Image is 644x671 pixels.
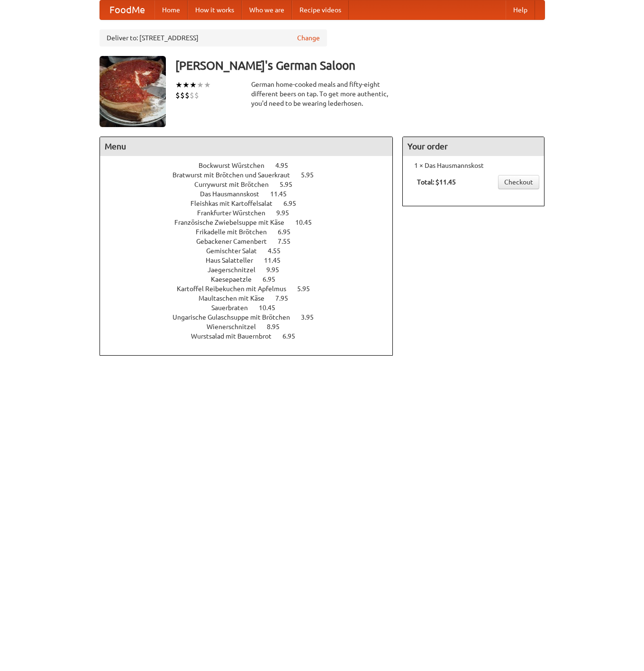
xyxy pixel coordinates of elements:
a: Wienerschnitzel 8.95 [207,323,297,331]
a: Frikadelle mit Brötchen 6.95 [196,228,308,236]
span: Sauerbraten [211,304,257,312]
span: Currywurst mit Brötchen [194,181,278,188]
span: 9.95 [266,266,289,274]
a: Jaegerschnitzel 9.95 [208,266,297,274]
li: $ [180,90,185,101]
b: Total: $11.45 [417,178,456,186]
a: Frankfurter Würstchen 9.95 [197,209,307,217]
li: ★ [182,80,190,90]
span: 10.45 [295,219,321,226]
a: Bockwurst Würstchen 4.95 [199,162,306,169]
span: 10.45 [259,304,285,312]
li: ★ [197,80,204,90]
li: ★ [190,80,197,90]
h4: Menu [100,137,393,156]
span: 11.45 [264,257,290,264]
a: Haus Salatteller 11.45 [206,257,298,264]
span: 6.95 [278,228,300,236]
span: 11.45 [270,190,296,198]
div: German home-cooked meals and fifty-eight different beers on tap. To get more authentic, you'd nee... [251,80,393,108]
span: Bratwurst mit Brötchen und Sauerkraut [172,171,299,179]
span: Ungarische Gulaschsuppe mit Brötchen [172,313,299,321]
a: Kaesepaetzle 6.95 [211,276,293,283]
span: 8.95 [267,323,289,331]
span: Kaesepaetzle [211,276,261,283]
span: Französische Zwiebelsuppe mit Käse [174,219,294,226]
span: Fleishkas mit Kartoffelsalat [190,200,282,207]
li: $ [194,90,199,101]
span: Frikadelle mit Brötchen [196,228,276,236]
a: Sauerbraten 10.45 [211,304,293,312]
span: 7.55 [278,238,300,245]
span: Maultaschen mit Käse [199,294,274,302]
a: Wurstsalad mit Bauernbrot 6.95 [191,332,313,340]
li: $ [175,90,180,101]
li: $ [185,90,190,101]
a: Help [506,0,535,19]
span: 5.95 [301,171,323,179]
div: Deliver to: [STREET_ADDRESS] [100,29,327,46]
h3: [PERSON_NAME]'s German Saloon [175,56,545,75]
span: Bockwurst Würstchen [199,162,274,169]
span: Wurstsalad mit Bauernbrot [191,332,281,340]
li: 1 × Das Hausmannskost [408,161,539,170]
img: angular.jpg [100,56,166,127]
span: 9.95 [276,209,299,217]
span: Frankfurter Würstchen [197,209,275,217]
span: Das Hausmannskost [200,190,269,198]
span: 7.95 [275,294,298,302]
a: Kartoffel Reibekuchen mit Apfelmus 5.95 [177,285,327,293]
a: Currywurst mit Brötchen 5.95 [194,181,310,188]
a: Maultaschen mit Käse 7.95 [199,294,306,302]
span: 6.95 [283,200,306,207]
li: ★ [175,80,182,90]
h4: Your order [403,137,544,156]
a: Change [297,33,320,43]
span: Kartoffel Reibekuchen mit Apfelmus [177,285,296,293]
a: Gemischter Salat 4.55 [206,247,298,255]
span: 4.95 [275,162,298,169]
a: Checkout [498,175,539,189]
a: Home [154,0,188,19]
a: Bratwurst mit Brötchen und Sauerkraut 5.95 [172,171,331,179]
a: Das Hausmannskost 11.45 [200,190,304,198]
span: Jaegerschnitzel [208,266,265,274]
a: How it works [188,0,242,19]
span: Gebackener Camenbert [196,238,276,245]
a: Who we are [242,0,292,19]
span: Haus Salatteller [206,257,263,264]
a: Recipe videos [292,0,349,19]
span: Wienerschnitzel [207,323,265,331]
a: FoodMe [100,0,154,19]
span: Gemischter Salat [206,247,266,255]
span: 4.55 [268,247,290,255]
a: Gebackener Camenbert 7.55 [196,238,308,245]
span: 6.95 [263,276,285,283]
li: $ [190,90,194,101]
li: ★ [204,80,211,90]
span: 3.95 [301,313,323,321]
a: Ungarische Gulaschsuppe mit Brötchen 3.95 [172,313,331,321]
span: 6.95 [282,332,305,340]
span: 5.95 [297,285,319,293]
a: Französische Zwiebelsuppe mit Käse 10.45 [174,219,329,226]
a: Fleishkas mit Kartoffelsalat 6.95 [190,200,314,207]
span: 5.95 [280,181,302,188]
